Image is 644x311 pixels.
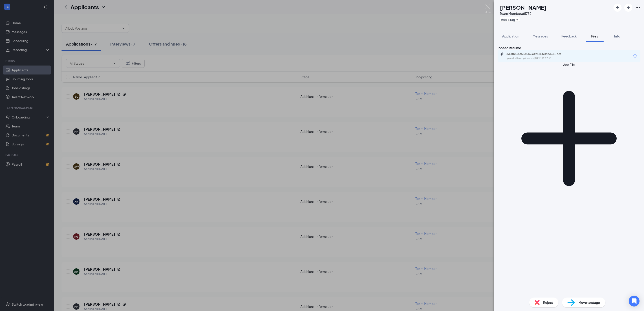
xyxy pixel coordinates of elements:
button: ArrowRight [624,4,632,12]
div: Open Intercom Messenger [629,296,640,307]
span: Application [502,34,519,38]
div: Indeed Resume [498,45,640,50]
span: Messages [533,34,548,38]
svg: Plus [516,18,519,21]
span: Feedback [561,34,577,38]
div: Uploaded by applicant on [DATE] 12:27:56 [506,57,573,60]
div: 0543fb565a55c5a45a4251a4e4fdd371.pdf [506,52,569,56]
button: ArrowLeftNew [613,4,622,12]
div: Team Member at 5759 [500,11,546,16]
svg: Download [632,53,638,59]
svg: Ellipses [635,5,640,10]
button: Add FilePlus [498,62,640,210]
h1: [PERSON_NAME] [500,4,546,11]
svg: ArrowRight [626,5,631,10]
span: Reject [543,300,553,305]
span: Move to stage [578,300,600,305]
svg: ArrowLeftNew [615,5,620,10]
span: Files [591,34,598,38]
a: Paperclip0543fb565a55c5a45a4251a4e4fdd371.pdfUploaded by applicant on [DATE] 12:27:56 [500,52,573,60]
svg: Plus [498,67,640,210]
span: Info [614,34,620,38]
svg: Paperclip [500,52,504,56]
button: PlusAdd a tag [500,17,520,22]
